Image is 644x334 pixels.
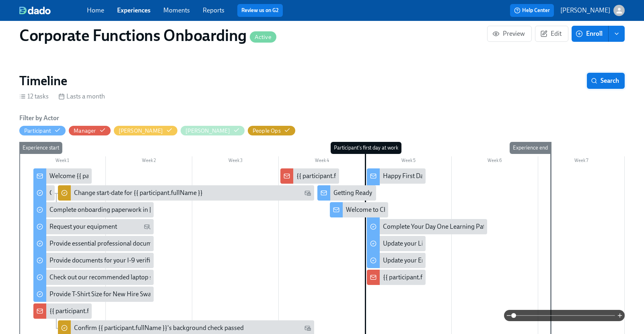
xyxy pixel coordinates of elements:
[49,256,167,265] div: Provide documents for your I-9 verification
[296,172,418,180] div: {{ participant.fullName }} starts in a week 🎉
[383,222,489,231] div: Complete Your Day One Learning Path
[49,222,117,231] div: Request your equipment
[237,4,283,17] button: Review us on G2
[117,6,150,14] a: Experiences
[560,6,610,15] p: [PERSON_NAME]
[609,26,625,42] button: enroll
[33,202,154,217] div: Complete onboarding paperwork in [GEOGRAPHIC_DATA]
[192,156,279,167] div: Week 3
[510,142,551,154] div: Experience end
[24,127,51,135] div: Hide Participant
[49,189,169,197] div: Complete your background check in Checkr
[333,189,416,197] div: Getting Ready for Onboarding
[305,325,311,331] svg: Work Email
[367,253,426,268] div: Update your Email Signature
[452,156,538,167] div: Week 6
[510,4,554,17] button: Help Center
[330,202,389,217] div: Welcome to Charlie Health!
[74,189,203,197] div: Change start-date for {{ participant.fullName }}
[248,126,295,135] button: People Ops
[33,185,55,201] div: Complete your background check in Checkr
[87,6,104,14] a: Home
[367,168,426,184] div: Happy First Day {{ participant.firstName }}!
[49,273,165,282] div: Check out our recommended laptop specs
[383,239,461,248] div: Update your Linkedin profile
[49,172,150,180] div: Welcome {{ participant.firstName }}!
[367,219,487,234] div: Complete Your Day One Learning Path
[367,270,426,285] div: {{ participant.firstName }} starts [DATE]!
[19,92,49,101] div: 12 tasks
[106,156,192,167] div: Week 2
[33,236,154,251] div: Provide essential professional documentation
[33,219,154,234] div: Request your equipment
[487,26,532,42] button: Preview
[33,270,154,285] div: Check out our recommended laptop specs
[58,185,314,201] div: Change start-date for {{ participant.fullName }}
[19,26,276,45] h1: Corporate Functions Onboarding
[383,273,493,282] div: {{ participant.firstName }} starts [DATE]!
[19,6,87,14] a: dado
[317,185,376,201] div: Getting Ready for Onboarding
[19,114,59,123] h6: Filter by Actor
[587,73,625,89] button: Search
[33,303,92,319] div: {{ participant.fullName }} Starting!
[250,34,276,40] span: Active
[144,223,150,230] svg: Personal Email
[346,205,421,214] div: Welcome to Charlie Health!
[535,26,568,42] button: Edit
[49,290,155,299] div: Provide T-Shirt Size for New Hire Swag
[33,168,92,184] div: Welcome {{ participant.firstName }}!
[280,168,339,184] div: {{ participant.fullName }} starts in a week 🎉
[19,126,66,135] button: Participant
[33,253,154,268] div: Provide documents for your I-9 verification
[253,127,281,135] div: Hide People Ops
[185,127,230,135] div: Hide Murphy
[279,156,365,167] div: Week 4
[514,6,550,14] span: Help Center
[19,73,67,89] h2: Timeline
[577,30,603,38] span: Enroll
[49,239,175,248] div: Provide essential professional documentation
[119,127,163,135] div: Hide Marissa
[74,127,96,135] div: Hide Manager
[367,236,426,251] div: Update your Linkedin profile
[365,156,452,167] div: Week 5
[494,30,525,38] span: Preview
[560,5,625,16] button: [PERSON_NAME]
[181,126,245,135] button: [PERSON_NAME]
[241,6,279,14] a: Review us on G2
[33,287,154,302] div: Provide T-Shirt Size for New Hire Swag
[49,205,212,214] div: Complete onboarding paperwork in [GEOGRAPHIC_DATA]
[19,156,106,167] div: Week 1
[19,6,51,14] img: dado
[49,307,144,316] div: {{ participant.fullName }} Starting!
[163,6,190,14] a: Moments
[383,172,501,180] div: Happy First Day {{ participant.firstName }}!
[572,26,609,42] button: Enroll
[203,6,224,14] a: Reports
[538,156,625,167] div: Week 7
[114,126,178,135] button: [PERSON_NAME]
[331,142,401,154] div: Participant's first day at work
[593,77,619,85] span: Search
[542,30,562,38] span: Edit
[305,190,311,196] svg: Work Email
[74,324,244,332] div: Confirm {{ participant.fullName }}'s background check passed
[19,142,62,154] div: Experience start
[383,256,461,265] div: Update your Email Signature
[69,126,110,135] button: Manager
[58,92,105,101] div: Lasts a month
